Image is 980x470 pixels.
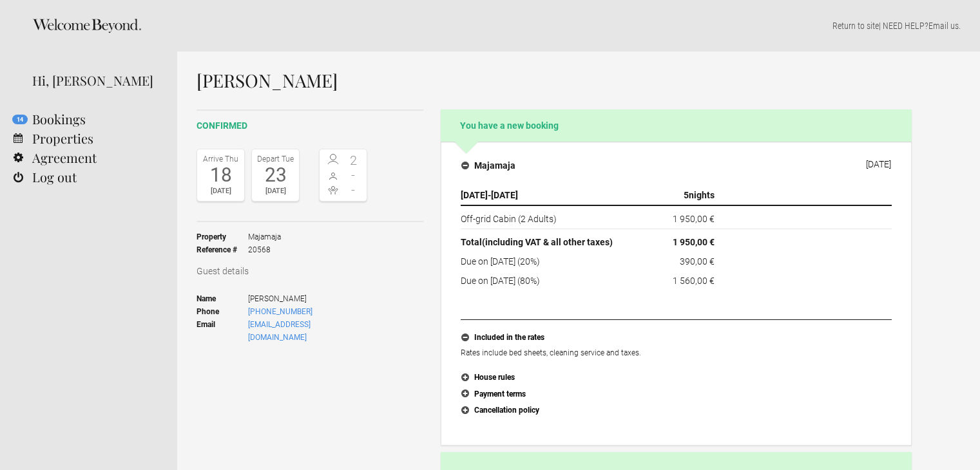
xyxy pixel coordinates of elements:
div: [DATE] [255,185,296,198]
strong: Reference # [197,243,248,256]
h4: Majamaja [461,159,515,172]
span: 5 [684,190,689,200]
span: (including VAT & all other taxes) [482,237,613,247]
h3: Guest details [197,265,423,277]
strong: Email [197,318,248,344]
h2: confirmed [197,119,423,133]
button: Majamaja [DATE] [451,152,901,179]
div: Arrive Thu [200,153,241,165]
span: 2 [343,154,364,167]
th: nights [633,185,720,205]
div: 18 [200,165,241,185]
span: [DATE] [461,190,488,200]
h1: [PERSON_NAME] [197,71,912,90]
div: [DATE] [866,159,891,169]
flynt-currency: 390,00 € [680,256,715,267]
th: - [461,185,633,205]
span: - [343,169,364,182]
flynt-notification-badge: 14 [12,115,28,124]
a: [PHONE_NUMBER] [248,307,312,316]
button: Cancellation policy [461,402,892,419]
button: Payment terms [461,386,892,403]
a: Email us [928,21,959,31]
span: Majamaja [248,230,281,243]
td: Due on [DATE] (20%) [461,252,633,271]
flynt-currency: 1 950,00 € [673,237,715,247]
span: [PERSON_NAME] [248,292,367,305]
p: | NEED HELP? . [197,19,961,32]
h2: You have a new booking [441,109,912,142]
div: Hi, [PERSON_NAME] [32,71,158,90]
flynt-currency: 1 560,00 € [673,276,715,286]
button: House rules [461,370,892,386]
a: Return to site [832,21,879,31]
strong: Property [197,230,248,243]
strong: Name [197,292,248,305]
div: Depart Tue [255,153,296,165]
flynt-currency: 1 950,00 € [673,214,715,224]
div: 23 [255,165,296,185]
span: - [343,183,364,196]
button: Included in the rates [461,330,892,346]
strong: Phone [197,305,248,318]
th: Total [461,229,633,252]
a: [EMAIL_ADDRESS][DOMAIN_NAME] [248,320,311,342]
span: 20568 [248,243,281,256]
td: Off-grid Cabin (2 Adults) [461,205,633,229]
td: Due on [DATE] (80%) [461,271,633,287]
p: Rates include bed sheets, cleaning service and taxes. [461,346,892,359]
span: [DATE] [491,190,518,200]
div: [DATE] [200,185,241,198]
